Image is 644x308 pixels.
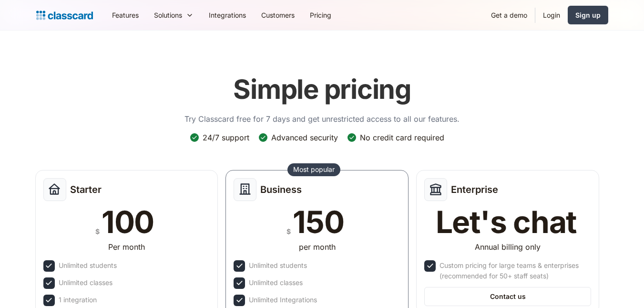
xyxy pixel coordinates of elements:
h2: Business [260,184,302,195]
a: Contact us [424,287,591,306]
a: Get a demo [483,4,535,26]
div: Unlimited students [59,260,117,271]
div: Sign up [575,10,601,20]
a: Customers [254,4,302,26]
div: 1 integration [59,295,97,305]
p: Try Classcard free for 7 days and get unrestricted access to all our features. [184,113,460,125]
div: per month [299,241,336,253]
div: Solutions [146,4,201,26]
div: Custom pricing for large teams & enterprises (recommended for 50+ staff seats) [440,260,589,281]
div: Unlimited Integrations [249,295,317,305]
div: Unlimited classes [59,277,112,288]
div: Let's chat [436,207,577,237]
div: No credit card required [360,132,444,143]
div: Solutions [154,10,182,20]
a: Sign up [568,6,608,24]
div: Advanced security [271,132,338,143]
h2: Starter [70,184,102,195]
div: Unlimited students [249,260,307,271]
div: 24/7 support [203,132,249,143]
h2: Enterprise [451,184,498,195]
a: Pricing [302,4,339,26]
div: Most popular [293,165,335,174]
a: Integrations [201,4,254,26]
div: 100 [102,207,154,237]
div: 150 [293,207,344,237]
div: Per month [108,241,145,253]
h1: Simple pricing [233,74,411,106]
div: Unlimited classes [249,277,303,288]
div: Annual billing only [475,241,541,253]
a: Features [104,4,146,26]
div: $ [95,225,100,237]
a: home [36,9,93,22]
div: $ [286,225,291,237]
a: Login [535,4,568,26]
